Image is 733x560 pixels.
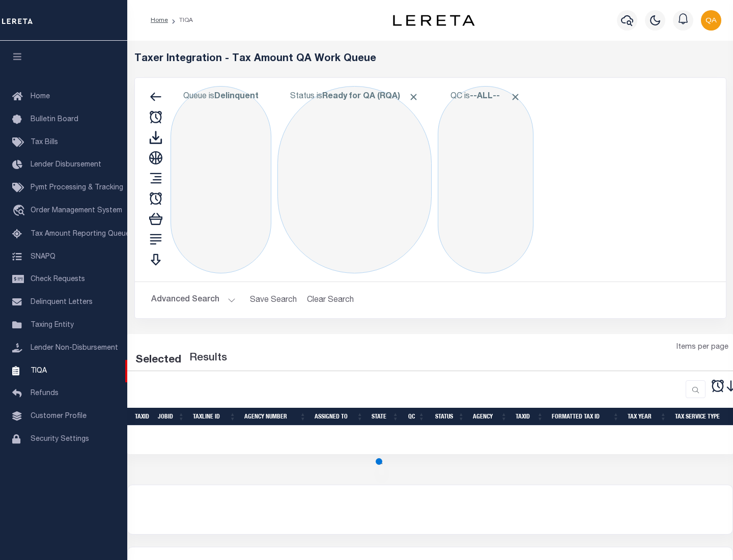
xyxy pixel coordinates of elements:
th: TaxLine ID [189,408,240,426]
label: Results [189,350,227,367]
th: State [368,408,403,426]
span: Lender Non-Disbursement [31,345,118,352]
th: Agency Number [240,408,311,426]
span: Order Management System [31,207,122,214]
img: logo-dark.svg [393,15,474,26]
th: Assigned To [311,408,368,426]
img: svg+xml;base64,PHN2ZyB4bWxucz0iaHR0cDovL3d3dy53My5vcmcvMjAwMC9zdmciIHBvaW50ZXItZXZlbnRzPSJub25lIi... [701,10,721,31]
span: Customer Profile [31,413,87,420]
button: Advanced Search [151,290,236,310]
span: Bulletin Board [31,116,78,123]
th: Formatted Tax ID [548,408,624,426]
a: Home [151,17,168,23]
span: Taxing Entity [31,322,74,329]
th: JobID [154,408,189,426]
div: Click to Edit [171,86,271,273]
th: QC [403,408,429,426]
h5: Taxer Integration - Tax Amount QA Work Queue [134,53,726,65]
span: Click to Remove [408,92,419,102]
th: TaxID [131,408,154,426]
span: Items per page [676,342,728,353]
span: Lender Disbursement [31,161,101,169]
span: Check Requests [31,276,85,283]
th: Status [429,408,469,426]
div: Click to Edit [277,86,432,273]
span: Click to Remove [510,92,521,102]
th: TaxID [512,408,548,426]
li: TIQA [168,16,193,25]
b: Ready for QA (RQA) [322,93,419,101]
span: Home [31,93,50,100]
span: Delinquent Letters [31,299,93,306]
span: TIQA [31,367,47,374]
b: --ALL-- [470,93,500,101]
span: Tax Amount Reporting Queue [31,231,130,238]
span: SNAPQ [31,253,55,260]
button: Clear Search [303,290,358,310]
span: Tax Bills [31,139,58,146]
th: Tax Year [624,408,671,426]
i: travel_explore [12,205,29,218]
th: Agency [469,408,512,426]
b: Delinquent [214,93,259,101]
div: Click to Edit [438,86,533,273]
button: Save Search [244,290,303,310]
span: Security Settings [31,436,89,443]
span: Pymt Processing & Tracking [31,184,123,191]
div: Selected [135,352,181,369]
span: Refunds [31,390,59,397]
